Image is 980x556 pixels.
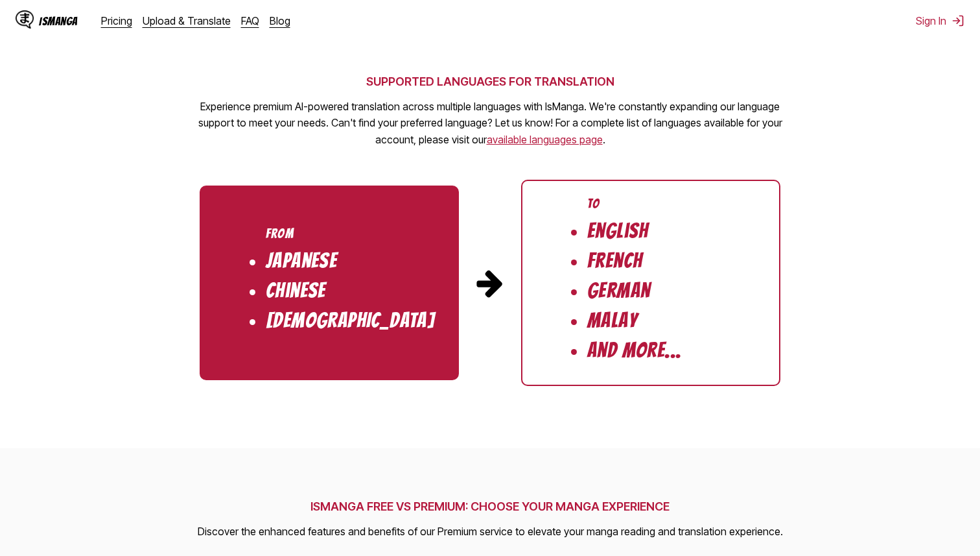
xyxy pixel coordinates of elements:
p: Experience premium AI-powered translation across multiple languages with IsManga. We're constantl... [192,99,788,149]
ul: Target Languages [521,180,780,386]
a: Available languages [487,133,603,146]
li: French [587,250,642,272]
div: To [587,197,600,211]
div: IsManga [39,15,78,27]
li: Chinese [266,280,326,302]
img: Arrow pointing from source to target languages [474,267,506,298]
a: Upload & Translate [143,14,231,27]
button: Sign In [916,14,964,27]
li: English [587,220,649,242]
div: From [266,226,294,241]
li: [DEMOGRAPHIC_DATA] [266,309,435,332]
img: IsManga Logo [16,10,34,29]
img: Sign out [951,14,964,27]
li: German [587,280,650,302]
p: Discover the enhanced features and benefits of our Premium service to elevate your manga reading ... [198,524,783,540]
li: And More... [587,339,681,361]
a: IsManga LogoIsManga [16,10,101,31]
li: Japanese [266,250,337,272]
li: Malay [587,309,637,332]
h2: SUPPORTED LANGUAGES FOR TRANSLATION [192,75,788,88]
a: Blog [270,14,290,27]
a: Pricing [101,14,132,27]
a: FAQ [241,14,259,27]
ul: Source Languages [200,186,459,380]
h2: ISMANGA FREE VS PREMIUM: CHOOSE YOUR MANGA EXPERIENCE [198,500,783,513]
